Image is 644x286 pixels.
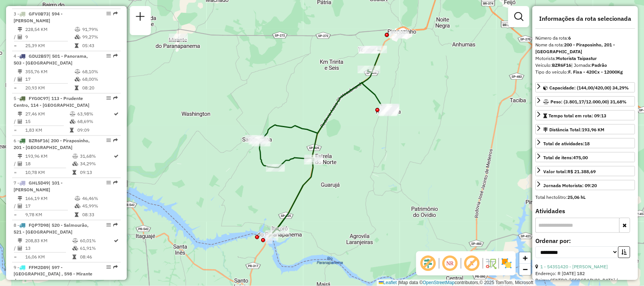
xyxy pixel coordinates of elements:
[18,119,22,124] i: Total de Atividades
[550,99,627,105] span: Peso: (3.801,17/12.000,00) 31,68%
[25,237,72,244] td: 208,83 KM
[75,43,78,48] i: Tempo total em rota
[18,27,22,32] i: Distância Total
[14,202,17,210] td: /
[14,53,88,66] span: 4 -
[14,84,17,92] td: =
[106,11,111,16] em: Opções
[535,138,635,148] a: Total de atividades:18
[77,110,114,118] td: 63,98%
[535,194,635,201] div: Total hectolitro:
[14,95,89,108] span: 5 -
[379,280,397,285] a: Leaflet
[14,222,89,235] span: 8 -
[82,75,118,83] td: 68,00%
[29,53,49,59] span: GDU2B57
[359,46,378,54] div: Atividade não roteirizada - WESLEY FABIO DOS SAN
[14,169,17,176] td: =
[25,195,74,202] td: 166,19 KM
[25,253,72,261] td: 16,06 KM
[169,34,188,41] div: Atividade não roteirizada - THIAGO QUEIROS CAVALCANTE 35230982896
[106,180,111,185] em: Opções
[72,238,78,243] i: % de utilização do peso
[543,182,597,189] div: Jornada Motorista: 09:20
[14,138,90,150] span: | 200 - Piraposinho, 201 - [GEOGRAPHIC_DATA]
[29,11,49,17] span: GFV0B73
[75,212,78,217] i: Tempo total em rota
[567,169,596,174] strong: R$ 21.388,69
[75,35,80,39] i: % de utilização da cubagem
[25,202,74,210] td: 17
[70,119,75,124] i: % de utilização da cubagem
[535,42,615,54] strong: 200 - Piraposinho, 201 - [GEOGRAPHIC_DATA]
[398,280,399,285] span: |
[18,238,22,243] i: Distância Total
[29,180,49,186] span: GHL5D49
[14,11,63,23] span: | 594 - [PERSON_NAME]
[14,75,17,83] td: /
[441,254,459,272] span: Ocultar NR
[25,26,74,33] td: 228,54 KM
[535,124,635,134] a: Distância Total:193,96 KM
[14,126,17,134] td: =
[543,154,588,161] div: Total de itens:
[618,246,630,258] button: Ordem crescente
[14,42,17,49] td: =
[106,138,111,143] em: Opções
[14,222,89,235] span: | 520 - Salmourão, 521 - [GEOGRAPHIC_DATA]
[423,280,455,285] a: OpenStreetMap
[535,69,635,75] div: Tipo do veículo:
[380,105,399,113] div: Atividade não roteirizada - CELINA NOBUE KOIKE E
[14,244,17,252] td: /
[14,211,17,218] td: =
[106,223,111,227] em: Opções
[14,180,63,192] span: | 101 - [PERSON_NAME]
[25,126,69,134] td: 1,83 KM
[75,69,80,74] i: % de utilização do peso
[543,126,604,133] div: Distância Total:
[18,112,22,116] i: Distância Total
[18,204,22,208] i: Total de Atividades
[70,128,74,132] i: Tempo total em rota
[535,270,635,277] div: Endereço: R [DATE] 182
[14,253,17,261] td: =
[14,180,63,192] span: 7 -
[72,255,76,259] i: Tempo total em rota
[72,154,78,158] i: % de utilização do peso
[18,77,22,81] i: Total de Atividades
[501,257,513,269] img: Exibir/Ocultar setores
[592,62,607,68] strong: Padrão
[77,118,114,125] td: 68,69%
[113,96,118,100] em: Rota exportada
[14,160,17,168] td: /
[82,33,118,41] td: 99,27%
[72,246,78,251] i: % de utilização da cubagem
[535,15,635,22] h4: Informações da rota selecionada
[82,68,118,75] td: 68,10%
[25,75,74,83] td: 17
[380,106,399,114] div: Atividade não roteirizada - POSTO ALVORADA DE NA
[14,264,92,284] span: | 597 - [GEOGRAPHIC_DATA] , 598 - Mirante do paranapanema
[543,168,596,175] div: Valor total:
[25,211,74,218] td: 9,78 KM
[25,84,74,92] td: 20,93 KM
[114,238,119,243] i: Rota otimizada
[568,69,623,75] strong: F. Fixa - 420Cx - 12000Kg
[14,264,92,284] span: 9 -
[80,237,114,244] td: 60,01%
[485,257,497,269] img: Fluxo de ruas
[389,31,408,38] div: Atividade não roteirizada - ZORZAN E MOREIRA LTD
[18,35,22,39] i: Total de Atividades
[25,169,72,176] td: 10,78 KM
[106,54,111,58] em: Opções
[106,265,111,269] em: Opções
[520,252,531,264] a: Zoom in
[80,152,114,160] td: 31,68%
[567,194,586,200] strong: 25,06 hL
[523,264,528,274] span: −
[75,27,80,32] i: % de utilização do peso
[82,84,118,92] td: 08:20
[29,138,48,143] span: BZR6F16
[77,126,114,134] td: 09:09
[75,204,80,208] i: % de utilização da cubagem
